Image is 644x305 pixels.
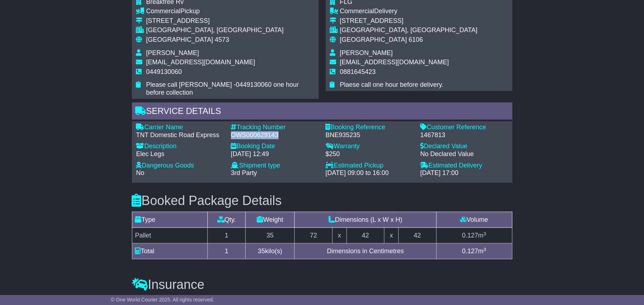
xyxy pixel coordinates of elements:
span: 35 [258,247,265,255]
span: [PERSON_NAME] [340,49,393,56]
td: Type [132,212,208,228]
div: Estimated Delivery [421,162,508,170]
div: Tracking Number [231,124,319,131]
span: No [136,169,144,176]
td: Pallet [132,228,208,244]
div: Pickup [146,7,314,15]
div: [DATE] 17:00 [421,169,508,177]
td: 35 [246,228,295,244]
span: [GEOGRAPHIC_DATA] [340,36,407,43]
div: Declared Value [421,142,508,150]
td: Weight [246,212,295,228]
div: No Declared Value [421,150,508,158]
div: Dangerous Goods [136,162,224,170]
td: Total [132,244,208,259]
div: $250 [326,150,413,158]
td: x [333,228,346,244]
div: Booking Date [231,142,319,150]
span: 0449130060 [146,68,182,75]
td: Volume [436,212,512,228]
div: OWS000629143 [231,131,319,139]
span: 0881645423 [340,68,376,75]
div: Elec Legs [136,150,224,158]
sup: 3 [483,247,486,252]
span: [GEOGRAPHIC_DATA] [146,36,213,43]
span: [EMAIL_ADDRESS][DOMAIN_NAME] [340,59,449,66]
span: Commercial [340,7,374,15]
h3: Booked Package Details [132,194,512,208]
span: Please call [PERSON_NAME] -0449130060 one hour before collection [146,81,299,96]
td: 42 [346,228,384,244]
div: [DATE] 12:49 [231,150,319,158]
div: [DATE] 09:00 to 16:00 [326,169,413,177]
div: BNE935235 [326,131,413,139]
td: 72 [295,228,333,244]
td: 1 [208,228,246,244]
div: [STREET_ADDRESS] [340,17,478,25]
span: Plaese call one hour before delivery. [340,81,444,88]
div: Booking Reference [326,124,413,131]
td: m [436,228,512,244]
span: [PERSON_NAME] [146,49,199,56]
span: 3rd Party [231,169,257,176]
h3: Insurance [132,277,512,292]
div: Service Details [132,102,512,122]
span: 4573 [215,36,229,43]
td: m [436,244,512,259]
td: 1 [208,244,246,259]
div: Carrier Name [136,124,224,131]
span: 0.127 [462,247,478,255]
sup: 3 [483,231,486,236]
div: [STREET_ADDRESS] [146,17,314,25]
td: 42 [398,228,436,244]
div: Delivery [340,7,478,15]
div: Warranty [326,142,413,150]
span: 6106 [409,36,423,43]
span: © One World Courier 2025. All rights reserved. [111,297,214,302]
td: x [384,228,398,244]
div: Estimated Pickup [326,162,413,170]
td: Dimensions (L x W x H) [295,212,436,228]
div: Shipment type [231,162,319,170]
span: [EMAIL_ADDRESS][DOMAIN_NAME] [146,59,255,66]
span: 0.127 [462,232,478,239]
span: Commercial [146,7,181,15]
div: Customer Reference [421,124,508,131]
div: [GEOGRAPHIC_DATA], [GEOGRAPHIC_DATA] [146,26,314,34]
div: 1467813 [421,131,508,139]
div: Description [136,142,224,150]
div: [GEOGRAPHIC_DATA], [GEOGRAPHIC_DATA] [340,26,478,34]
div: TNT Domestic Road Express [136,131,224,139]
td: Qty. [208,212,246,228]
td: kilo(s) [246,244,295,259]
td: Dimensions in Centimetres [295,244,436,259]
